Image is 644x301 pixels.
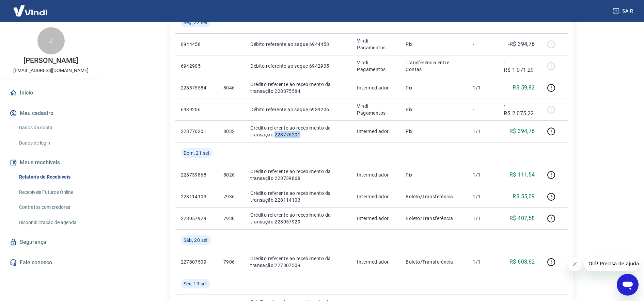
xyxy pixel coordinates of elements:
[8,0,52,21] img: Vindi
[357,171,395,178] p: Intermediador
[611,5,636,17] button: Sair
[223,258,239,265] p: 7906
[406,193,462,200] p: Boleto/Transferência
[181,171,213,178] p: 228739868
[357,215,395,222] p: Intermediador
[509,258,535,266] p: R$ 608,62
[23,57,78,64] p: [PERSON_NAME]
[250,81,346,95] p: Crédito referente ao recebimento da transação 228875584
[16,185,94,199] a: Recebíveis Futuros Online
[8,85,94,100] a: Início
[8,155,94,170] button: Meus recebíveis
[250,41,346,48] p: Débito referente ao saque 6944458
[473,84,493,91] p: 1/1
[568,257,582,271] iframe: Fechar mensagem
[181,193,213,200] p: 228114103
[473,215,493,222] p: 1/1
[223,215,239,222] p: 7930
[250,168,346,182] p: Crédito referente ao recebimento da transação 228739868
[181,106,213,113] p: 6939206
[509,127,535,135] p: R$ 394,76
[223,171,239,178] p: 8026
[473,258,493,265] p: 1/1
[223,193,239,200] p: 7936
[184,150,210,156] span: Dom, 21 set
[473,63,493,69] p: -
[406,128,462,135] p: Pix
[357,84,395,91] p: Intermediador
[406,84,462,91] p: Pix
[473,41,493,48] p: -
[250,212,346,225] p: Crédito referente ao recebimento da transação 228057929
[504,101,535,118] p: -R$ 2.075,22
[473,106,493,113] p: -
[16,136,94,150] a: Dados de login
[13,67,89,74] p: [EMAIL_ADDRESS][DOMAIN_NAME]
[357,59,395,73] p: Vindi Pagamentos
[4,5,57,10] span: Olá! Precisa de ajuda?
[406,215,462,222] p: Boleto/Transferência
[473,193,493,200] p: 1/1
[8,255,94,270] a: Fale conosco
[250,190,346,203] p: Crédito referente ao recebimento da transação 228114103
[16,216,94,230] a: Disponibilização de agenda
[406,171,462,178] p: Pix
[37,27,65,54] div: J
[181,215,213,222] p: 228057929
[181,63,213,69] p: 6942905
[509,214,535,222] p: R$ 407,58
[181,41,213,48] p: 6944458
[504,58,535,74] p: -R$ 1.071,29
[406,41,462,48] p: Pix
[509,171,535,179] p: R$ 111,54
[184,280,207,287] span: Sex, 19 set
[250,255,346,269] p: Crédito referente ao recebimento da transação 227807509
[16,121,94,135] a: Dados da conta
[8,106,94,121] button: Meu cadastro
[508,40,535,48] p: -R$ 394,76
[406,258,462,265] p: Boleto/Transferência
[473,128,493,135] p: 1/1
[513,193,535,201] p: R$ 55,09
[357,258,395,265] p: Intermediador
[250,124,346,138] p: Crédito referente ao recebimento da transação 228776201
[357,193,395,200] p: Intermediador
[357,37,395,51] p: Vindi Pagamentos
[513,84,535,92] p: R$ 59,82
[16,200,94,214] a: Contratos com credores
[406,106,462,113] p: Pix
[181,128,213,135] p: 228776201
[223,128,239,135] p: 8032
[8,235,94,250] a: Segurança
[181,258,213,265] p: 227807509
[584,256,639,271] iframe: Mensagem da empresa
[357,128,395,135] p: Intermediador
[617,274,639,296] iframe: Botão para abrir a janela de mensagens
[184,19,208,26] span: Seg, 22 set
[250,106,346,113] p: Débito referente ao saque 6939206
[357,103,395,116] p: Vindi Pagamentos
[16,170,94,184] a: Relatório de Recebíveis
[473,171,493,178] p: 1/1
[184,237,208,244] span: Sáb, 20 set
[181,84,213,91] p: 228875584
[406,59,462,73] p: Transferência entre Contas
[223,84,239,91] p: 8046
[250,63,346,69] p: Débito referente ao saque 6942905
